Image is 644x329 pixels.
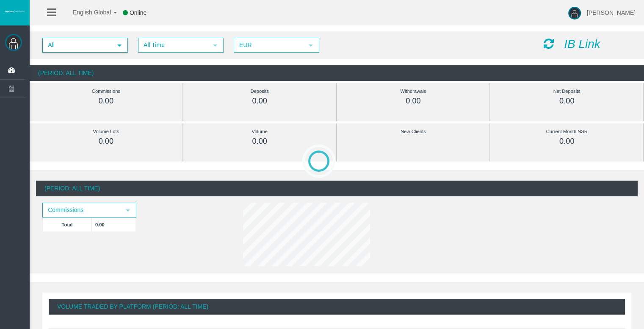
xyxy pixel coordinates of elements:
[202,137,317,146] div: 0.00
[202,96,317,106] div: 0.00
[139,39,207,52] span: All Time
[130,9,146,16] span: Online
[36,181,638,196] div: (Period: All Time)
[509,127,624,137] div: Current Month NSR
[356,96,471,106] div: 0.00
[43,39,112,52] span: All
[202,86,317,96] div: Deposits
[62,9,111,16] span: English Global
[509,96,624,106] div: 0.00
[356,127,471,137] div: New Clients
[568,7,581,20] img: user-image
[49,137,163,146] div: 0.00
[587,9,636,16] span: [PERSON_NAME]
[49,96,163,106] div: 0.00
[202,127,317,137] div: Volume
[116,42,123,49] span: select
[49,299,625,315] div: Volume Traded By Platform (Period: All Time)
[92,217,136,231] td: 0.00
[4,10,25,13] img: logo.svg
[124,207,131,214] span: select
[49,127,163,137] div: Volume Lots
[356,86,471,96] div: Withdrawals
[212,42,218,49] span: select
[509,137,624,146] div: 0.00
[43,217,92,231] td: Total
[30,65,644,81] div: (Period: All Time)
[564,37,600,50] i: IB Link
[544,38,554,50] i: Reload Dashboard
[307,42,314,49] span: select
[49,86,163,96] div: Commissions
[235,39,303,52] span: EUR
[509,86,624,96] div: Net Deposits
[43,204,120,217] span: Commissions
